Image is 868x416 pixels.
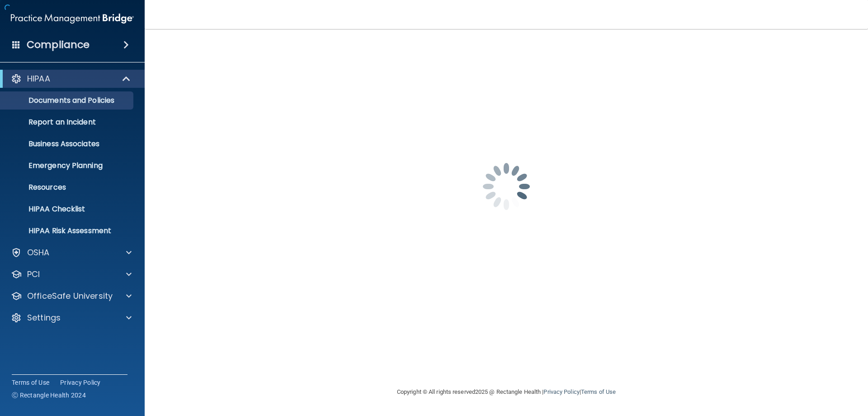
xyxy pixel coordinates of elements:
[6,161,129,170] p: Emergency Planning
[27,247,50,258] p: OSHA
[11,247,132,258] a: OSHA
[60,378,101,387] a: Privacy Policy
[11,10,134,28] img: PMB logo
[27,73,50,84] p: HIPAA
[27,38,90,51] h4: Compliance
[11,312,132,323] a: Settings
[6,226,129,235] p: HIPAA Risk Assessment
[6,183,129,192] p: Resources
[6,205,129,214] p: HIPAA Checklist
[543,388,579,395] a: Privacy Policy
[341,378,671,406] div: Copyright © All rights reserved 2025 @ Rectangle Health | |
[27,269,40,280] p: PCI
[11,269,132,280] a: PCI
[11,73,131,84] a: HIPAA
[581,388,616,395] a: Terms of Use
[6,139,129,148] p: Business Associates
[461,141,552,232] img: spinner.e123f6fc.gif
[27,312,61,323] p: Settings
[6,118,129,127] p: Report an Incident
[27,291,113,301] p: OfficeSafe University
[6,96,129,105] p: Documents and Policies
[12,378,49,387] a: Terms of Use
[12,391,86,400] span: Ⓒ Rectangle Health 2024
[11,291,132,301] a: OfficeSafe University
